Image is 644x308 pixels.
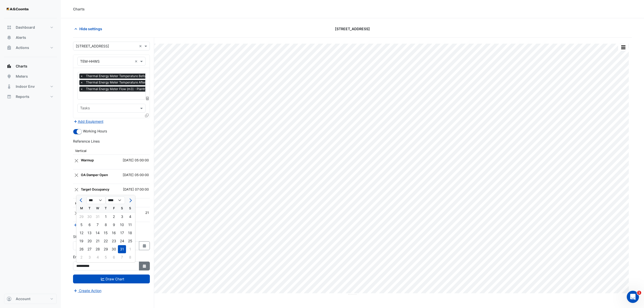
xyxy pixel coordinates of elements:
button: Close [74,170,79,180]
app-icon: Dashboard [7,25,12,30]
div: Saturday, September 7, 2024 [118,253,126,261]
td: [DATE] 05:00:00 [116,155,150,169]
div: 8 [126,253,134,261]
span: × [79,87,84,92]
div: 11 [126,221,134,229]
td: OA Damper Open [80,169,116,184]
span: Actions [16,45,29,50]
div: Sunday, September 8, 2024 [126,253,134,261]
label: End Date [73,254,88,260]
div: Thursday, August 1, 2024 [102,213,110,221]
div: 21 [94,237,102,245]
div: Monday, August 19, 2024 [77,237,85,245]
span: Reports [16,94,29,99]
button: Add Reference Line [73,222,111,228]
span: Charts [16,64,27,69]
button: Previous month [78,196,84,204]
span: 1 [637,291,641,295]
select: Select year [106,197,125,204]
div: Thursday, August 15, 2024 [102,229,110,237]
button: Close [74,185,79,195]
div: Thursday, August 8, 2024 [102,221,110,229]
div: Friday, August 23, 2024 [110,237,118,245]
div: 9 [110,221,118,229]
div: 6 [85,221,94,229]
div: Wednesday, August 28, 2024 [94,245,102,253]
app-icon: Actions [7,45,12,50]
th: Horizontal [73,198,150,207]
div: 31 [94,213,102,221]
div: 12 [77,229,85,237]
span: Clear [139,43,143,49]
div: Wednesday, August 14, 2024 [94,229,102,237]
div: 10 [118,221,126,229]
button: Alerts [4,32,57,43]
td: Target Occupancy [80,184,116,198]
button: Create Action [73,288,102,294]
div: 23 [110,237,118,245]
div: Sunday, August 25, 2024 [126,237,134,245]
div: 27 [85,245,94,253]
div: 29 [102,245,110,253]
div: Wednesday, August 7, 2024 [94,221,102,229]
div: 24 [118,237,126,245]
div: 30 [110,245,118,253]
div: Wednesday, September 4, 2024 [94,253,102,261]
button: Hide settings [73,24,105,33]
div: Thursday, August 29, 2024 [102,245,110,253]
div: Sunday, August 4, 2024 [126,213,134,221]
div: Monday, September 2, 2024 [77,253,85,261]
div: 17 [118,229,126,237]
img: Company Logo [6,4,29,14]
th: Vertical [73,146,150,155]
div: Monday, August 12, 2024 [77,229,85,237]
div: M [77,204,85,212]
span: Account [16,296,30,301]
app-icon: Alerts [7,35,12,40]
div: Charts [73,6,85,12]
div: 30 [85,213,94,221]
div: Tuesday, August 27, 2024 [85,245,94,253]
div: Sunday, August 11, 2024 [126,221,134,229]
iframe: Intercom live chat [627,291,639,303]
select: Select month [86,197,106,204]
app-icon: Reports [7,94,12,99]
span: Hide settings [79,26,102,31]
div: 25 [126,237,134,245]
button: Charts [4,61,57,71]
span: Choose Function [145,96,150,100]
div: 31 [118,245,126,253]
strong: OA Damper Open [81,173,108,177]
div: Tuesday, August 13, 2024 [85,229,94,237]
div: 4 [94,253,102,261]
div: T [102,204,110,212]
div: Wednesday, July 31, 2024 [94,213,102,221]
div: 19 [77,237,85,245]
fa-icon: Select Date [142,244,147,248]
app-icon: Indoor Env [7,84,12,89]
div: 29 [77,213,85,221]
div: Saturday, August 3, 2024 [118,213,126,221]
div: 6 [110,253,118,261]
div: Friday, August 2, 2024 [110,213,118,221]
div: W [94,204,102,212]
div: Monday, August 5, 2024 [77,221,85,229]
div: Monday, August 26, 2024 [77,245,85,253]
button: More Options [618,44,628,50]
div: Saturday, August 31, 2024 [118,245,126,253]
div: Friday, September 6, 2024 [110,253,118,261]
span: Indoor Env [16,84,35,89]
div: Friday, August 9, 2024 [110,221,118,229]
div: Saturday, August 10, 2024 [118,221,126,229]
div: 20 [85,237,94,245]
div: 13 [85,229,94,237]
span: Clear [135,59,139,64]
div: Thursday, August 22, 2024 [102,237,110,245]
button: Close [74,156,79,165]
div: 16 [110,229,118,237]
div: 2 [110,213,118,221]
div: 8 [102,221,110,229]
label: Start Date [73,234,90,239]
button: Close [74,208,79,218]
div: F [110,204,118,212]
